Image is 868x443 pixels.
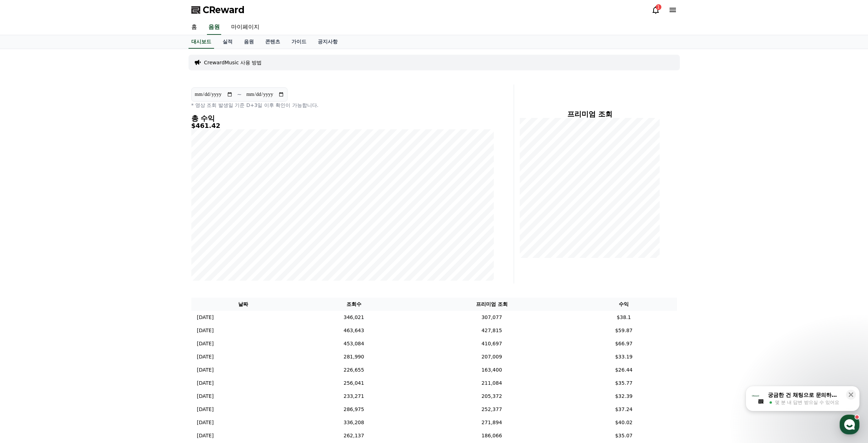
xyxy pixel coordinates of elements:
td: 286,975 [295,403,413,416]
td: 186,066 [413,429,571,442]
td: 463,643 [295,324,413,337]
span: CReward [203,4,245,16]
th: 프리미엄 조회 [413,298,571,311]
a: 음원 [238,35,260,49]
td: $33.19 [571,350,677,363]
td: 262,137 [295,429,413,442]
p: [DATE] [197,419,214,426]
td: $38.1 [571,311,677,324]
td: 336,208 [295,416,413,429]
h4: 총 수익 [191,114,494,122]
td: 252,377 [413,403,571,416]
p: [DATE] [197,406,214,413]
td: 233,271 [295,390,413,403]
a: 대시보드 [189,35,214,49]
a: 음원 [207,20,221,35]
p: [DATE] [197,327,214,334]
td: $40.02 [571,416,677,429]
a: 마이페이지 [225,20,265,35]
td: 226,655 [295,363,413,377]
td: 163,400 [413,363,571,377]
td: 453,084 [295,337,413,350]
p: ~ [237,90,242,99]
p: * 영상 조회 발생일 기준 D+3일 이후 확인이 가능합니다. [191,102,494,109]
th: 조회수 [295,298,413,311]
td: $26.44 [571,363,677,377]
td: $35.77 [571,377,677,390]
p: [DATE] [197,314,214,321]
h5: $461.42 [191,122,494,129]
a: 공지사항 [312,35,343,49]
p: [DATE] [197,393,214,400]
p: [DATE] [197,353,214,361]
a: CrewardMusic 사용 방법 [204,59,262,66]
p: [DATE] [197,432,214,439]
td: 410,697 [413,337,571,350]
a: 가이드 [286,35,312,49]
a: 콘텐츠 [260,35,286,49]
p: [DATE] [197,340,214,347]
td: 211,084 [413,377,571,390]
a: 홈 [186,20,203,35]
td: $59.87 [571,324,677,337]
td: $32.39 [571,390,677,403]
td: $35.07 [571,429,677,442]
p: [DATE] [197,366,214,374]
td: 307,077 [413,311,571,324]
td: $66.97 [571,337,677,350]
a: CReward [191,4,245,16]
td: 256,041 [295,377,413,390]
td: 281,990 [295,350,413,363]
h4: 프리미엄 조회 [520,110,660,118]
th: 날짜 [191,298,295,311]
td: 346,021 [295,311,413,324]
a: 1 [651,6,660,14]
td: 207,009 [413,350,571,363]
th: 수익 [571,298,677,311]
td: $37.24 [571,403,677,416]
a: 실적 [217,35,238,49]
p: [DATE] [197,379,214,387]
td: 205,372 [413,390,571,403]
td: 271,894 [413,416,571,429]
div: 1 [656,4,661,10]
td: 427,815 [413,324,571,337]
